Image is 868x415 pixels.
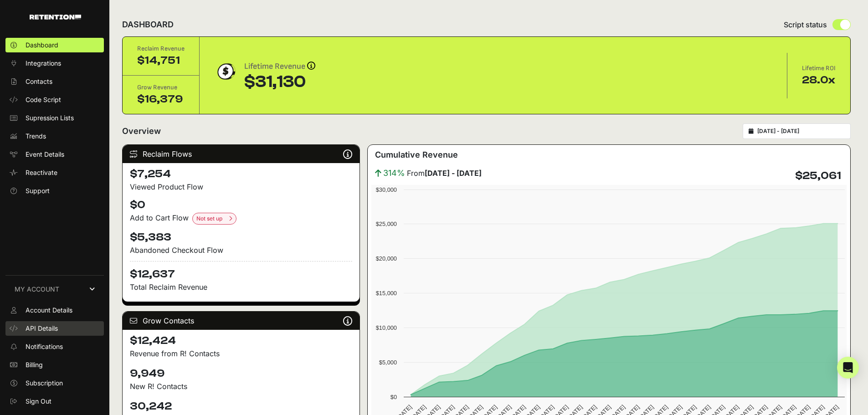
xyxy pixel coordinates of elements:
span: Supression Lists [26,113,74,123]
h2: DASHBOARD [122,18,174,31]
text: $5,000 [379,359,397,366]
a: Billing [5,358,104,372]
span: Event Details [26,150,64,159]
p: Revenue from R! Contacts [130,348,352,359]
p: Total Reclaim Revenue [130,282,352,292]
h4: $12,424 [130,333,352,348]
span: Contacts [26,77,52,86]
span: Support [26,186,50,195]
a: Reactivate [5,165,104,180]
span: Code Script [26,95,61,104]
span: Trends [26,132,46,141]
div: Lifetime ROI [802,64,836,73]
a: Sign Out [5,394,104,409]
h4: 9,949 [130,366,352,381]
a: MY ACCOUNT [5,275,104,303]
text: $25,000 [376,220,397,227]
div: Viewed Product Flow [130,181,352,192]
div: $31,130 [244,73,315,91]
a: Support [5,184,104,198]
span: Script status [784,19,827,30]
div: $16,379 [137,92,185,107]
a: API Details [5,321,104,336]
img: dollar-coin-05c43ed7efb7bc0c12610022525b4bbbb207c7efeef5aecc26f025e68dcafac9.png [214,60,237,83]
h3: Cumulative Revenue [375,149,458,161]
h4: $0 [130,198,352,212]
h4: 30,242 [130,399,352,414]
a: Account Details [5,303,104,318]
text: $20,000 [376,255,397,262]
div: 28.0x [802,73,836,87]
div: Abandoned Checkout Flow [130,245,352,256]
text: $30,000 [376,186,397,193]
div: Grow Contacts [123,312,360,330]
div: Open Intercom Messenger [837,357,859,379]
a: Contacts [5,74,104,89]
text: $10,000 [376,324,397,331]
span: MY ACCOUNT [15,285,59,294]
div: $14,751 [137,53,185,68]
span: Reactivate [26,168,57,177]
h2: Overview [122,125,161,138]
span: Sign Out [26,397,51,406]
a: Code Script [5,92,104,107]
span: Notifications [26,342,63,351]
span: Subscription [26,379,63,388]
span: Dashboard [26,41,58,50]
img: Retention.com [30,15,81,20]
text: $0 [390,394,397,400]
h4: $7,254 [130,167,352,181]
a: Supression Lists [5,111,104,125]
a: Integrations [5,56,104,71]
p: New R! Contacts [130,381,352,392]
strong: [DATE] - [DATE] [425,169,482,178]
div: Reclaim Flows [123,145,360,163]
a: Notifications [5,339,104,354]
span: API Details [26,324,58,333]
span: 314% [383,167,405,179]
div: Lifetime Revenue [244,60,315,73]
span: From [407,168,482,179]
div: Reclaim Revenue [137,44,185,53]
span: Integrations [26,59,61,68]
span: Account Details [26,306,72,315]
a: Subscription [5,376,104,390]
h4: $12,637 [130,261,352,282]
a: Dashboard [5,38,104,52]
div: Grow Revenue [137,83,185,92]
h4: $5,383 [130,230,352,245]
a: Trends [5,129,104,143]
span: Billing [26,360,43,369]
text: $15,000 [376,290,397,297]
a: Event Details [5,147,104,162]
div: Add to Cart Flow [130,212,352,225]
h4: $25,061 [795,169,841,183]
